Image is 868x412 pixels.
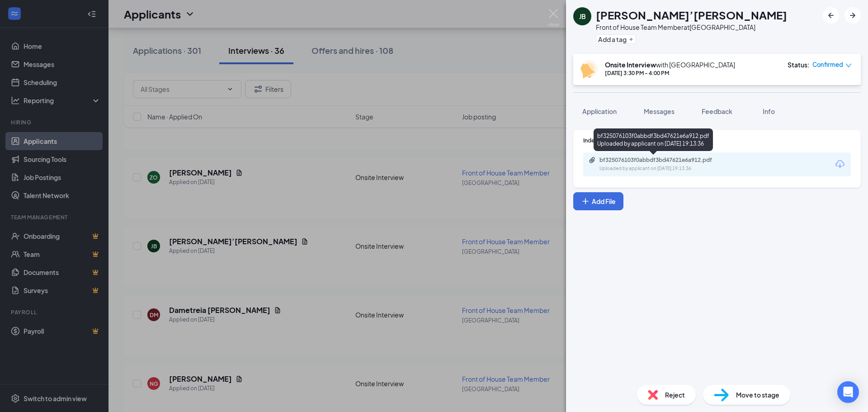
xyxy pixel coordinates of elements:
button: ArrowLeftNew [823,7,839,24]
span: Confirmed [812,60,843,69]
div: Status : [788,60,810,69]
button: ArrowRight [844,7,861,24]
span: Application [582,107,617,115]
span: Info [763,107,775,115]
svg: ArrowLeftNew [826,10,836,21]
div: JB [579,12,586,21]
svg: Plus [581,197,590,206]
div: with [GEOGRAPHIC_DATA] [605,60,735,69]
div: bf325076103f0abbdf3bd47621e6a912.pdf [599,156,726,164]
div: Indeed Resume [583,137,851,144]
svg: Download [835,159,845,170]
button: PlusAdd a tag [596,34,636,44]
span: Move to stage [736,390,779,400]
b: Onsite Interview [605,61,656,69]
span: Feedback [702,107,732,115]
h1: [PERSON_NAME]’[PERSON_NAME] [596,7,787,23]
div: bf325076103f0abbdf3bd47621e6a912.pdf Uploaded by applicant on [DATE] 19:13:36 [594,128,713,151]
div: [DATE] 3:30 PM - 4:00 PM [605,69,735,77]
div: Open Intercom Messenger [837,381,859,403]
div: Uploaded by applicant on [DATE] 19:13:36 [599,165,735,172]
button: Add FilePlus [573,192,623,210]
svg: Paperclip [589,156,596,164]
span: Messages [644,107,675,115]
svg: ArrowRight [847,10,858,21]
span: Reject [665,390,685,400]
div: Front of House Team Member at [GEOGRAPHIC_DATA] [596,23,787,32]
a: Paperclipbf325076103f0abbdf3bd47621e6a912.pdfUploaded by applicant on [DATE] 19:13:36 [589,156,735,172]
span: down [845,62,852,69]
svg: Plus [628,37,634,42]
